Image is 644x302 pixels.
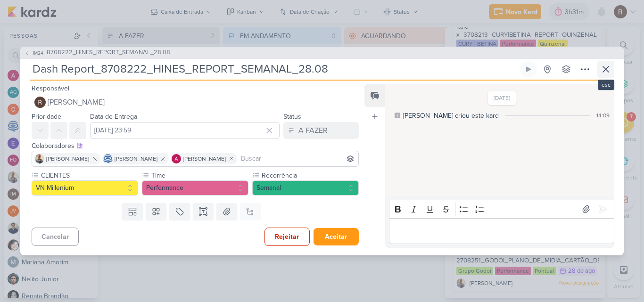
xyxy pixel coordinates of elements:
[283,113,301,121] label: Status
[172,154,181,163] img: Alessandra Gomes
[239,153,356,164] input: Buscar
[32,141,359,151] div: Colaboradores
[103,154,113,163] img: Caroline Traven De Andrade
[150,171,248,180] label: Time
[48,97,105,108] span: [PERSON_NAME]
[90,122,280,139] input: Select a date
[252,180,359,196] button: Semanal
[298,125,328,136] div: A FAZER
[389,200,614,218] div: Editor toolbar
[34,97,46,108] img: Rafael Dornelles
[115,155,157,163] span: [PERSON_NAME]
[389,218,614,244] div: Editor editing area: main
[32,49,45,57] span: IM24
[46,155,89,163] span: [PERSON_NAME]
[40,171,138,180] label: CLIENTES
[32,113,61,121] label: Prioridade
[24,48,170,57] button: IM24 8708222_HINES_REPORT_SEMANAL_28.08
[35,154,44,163] img: Iara Santos
[142,180,248,196] button: Performance
[90,113,137,121] label: Data de Entrega
[596,111,610,120] div: 14:09
[32,84,69,92] label: Responsável
[47,48,170,57] span: 8708222_HINES_REPORT_SEMANAL_28.08
[261,171,359,180] label: Recorrência
[32,180,138,196] button: VN Millenium
[598,80,614,90] div: esc
[525,65,532,73] div: Ligar relógio
[32,94,359,111] button: [PERSON_NAME]
[283,122,359,139] button: A FAZER
[30,61,518,78] input: Kard Sem Título
[183,155,226,163] span: [PERSON_NAME]
[403,111,499,121] div: [PERSON_NAME] criou este kard
[314,228,359,245] button: Aceitar
[32,228,79,246] button: Cancelar
[264,228,310,246] button: Rejeitar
